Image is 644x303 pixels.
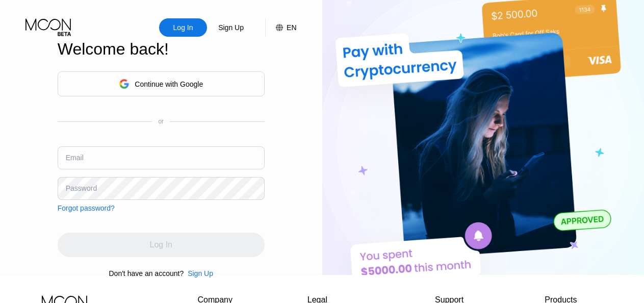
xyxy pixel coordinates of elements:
[58,204,115,212] div: Forgot password?
[172,22,194,33] div: Log In
[109,269,184,277] div: Don't have an account?
[188,269,213,277] div: Sign Up
[135,80,203,88] div: Continue with Google
[184,269,213,277] div: Sign Up
[265,18,296,37] div: EN
[66,184,97,192] div: Password
[207,18,255,37] div: Sign Up
[159,18,207,37] div: Log In
[217,22,245,33] div: Sign Up
[287,23,296,32] div: EN
[58,71,265,96] div: Continue with Google
[66,154,84,162] div: Email
[58,40,265,59] div: Welcome back!
[158,118,164,125] div: or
